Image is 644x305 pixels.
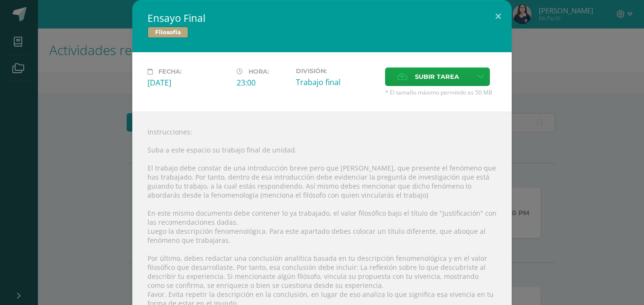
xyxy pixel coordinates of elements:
span: Fecha: [158,68,182,75]
span: * El tamaño máximo permitido es 50 MB [385,88,497,96]
div: Trabajo final [296,77,377,87]
div: 23:00 [237,77,288,88]
span: Subir tarea [415,68,459,86]
span: Filosofía [147,27,188,38]
div: [DATE] [147,77,229,88]
label: División: [296,67,377,75]
h2: Ensayo Final [147,11,497,25]
span: Hora: [248,68,269,75]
